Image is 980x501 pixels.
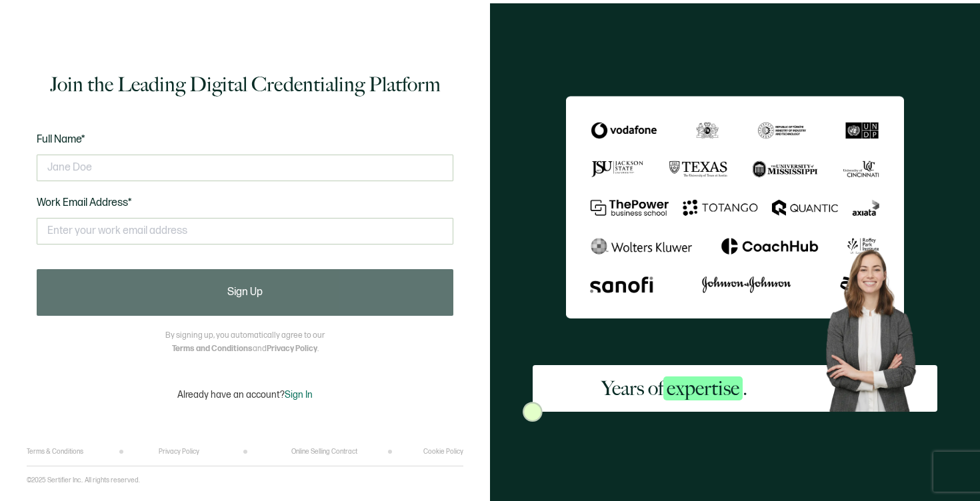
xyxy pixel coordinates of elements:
p: Already have an account? [177,389,313,400]
h1: Join the Leading Digital Credentialing Platform [50,71,441,98]
span: Sign Up [227,287,263,298]
a: Cookie Policy [423,448,463,456]
input: Jane Doe [37,155,453,181]
img: Sertifier Signup - Years of <span class="strong-h">expertise</span>. Hero [816,241,937,412]
img: Sertifier Signup - Years of <span class="strong-h">expertise</span>. [566,96,903,318]
img: Sertifier Signup [523,402,543,422]
span: Full Name* [37,133,85,146]
a: Privacy Policy [267,344,317,354]
a: Online Selling Contract [291,448,357,456]
button: Sign Up [37,269,453,316]
p: By signing up, you automatically agree to our and . [165,329,325,356]
span: Work Email Address* [37,197,132,209]
a: Terms and Conditions [172,344,253,354]
span: Sign In [285,389,313,400]
a: Terms & Conditions [27,448,83,456]
a: Privacy Policy [159,448,199,456]
input: Enter your work email address [37,218,453,245]
span: expertise [663,376,743,400]
p: ©2025 Sertifier Inc.. All rights reserved. [27,476,140,484]
h2: Years of . [601,375,747,402]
